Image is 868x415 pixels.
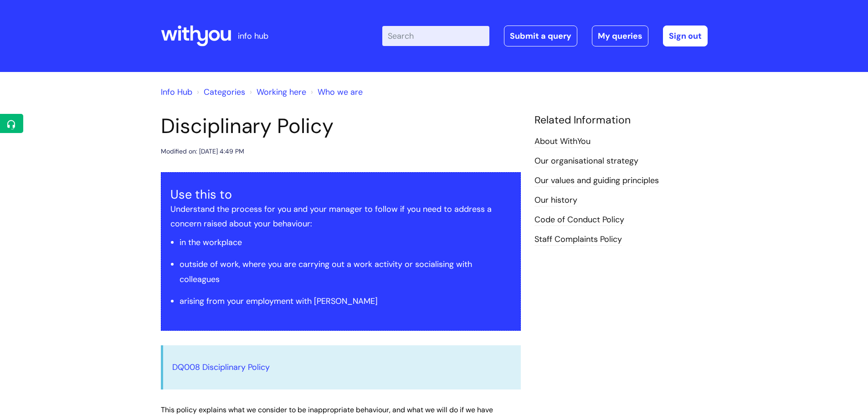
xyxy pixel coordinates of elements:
[504,26,577,46] a: Submit a query
[534,155,638,167] a: Our organisational strategy
[161,146,244,157] div: Modified on: [DATE] 4:49 PM
[534,234,622,246] a: Staff Complaints Policy
[170,202,511,231] p: Understand the process for you and your manager to follow if you need to address a concern raised...
[161,114,521,138] h1: Disciplinary Policy
[180,257,511,287] li: outside of work, where you are carrying out a work activity or socialising with colleagues
[534,136,591,148] a: About WithYou
[534,175,659,187] a: Our values and guiding principles
[247,85,306,99] li: Working here
[318,87,363,97] a: Who we are
[308,85,363,99] li: Who we are
[257,87,306,97] a: Working here
[534,214,624,226] a: Code of Conduct Policy
[170,187,511,202] h3: Use this to
[204,87,245,97] a: Categories
[534,195,577,206] a: Our history
[180,235,511,250] li: in the workplace
[180,294,511,308] li: arising from your employment with [PERSON_NAME]
[238,29,268,43] p: info hub
[382,26,489,46] input: Search
[534,114,708,127] h4: Related Information
[161,87,192,97] a: Info Hub
[592,26,648,46] a: My queries
[382,26,708,46] div: | -
[663,26,708,46] a: Sign out
[172,362,270,373] a: DQ008 Disciplinary Policy
[195,85,245,99] li: Solution home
